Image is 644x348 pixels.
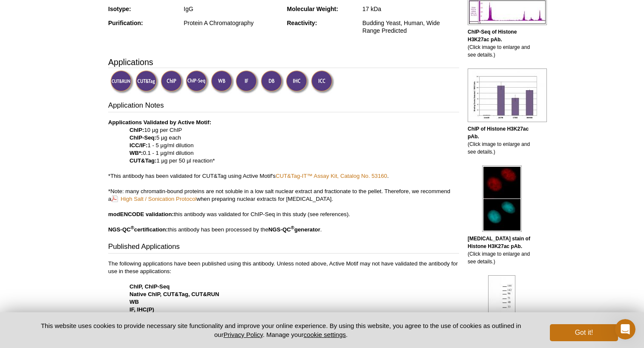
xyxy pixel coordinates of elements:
[468,126,529,140] b: ChIP of Histone H3K27ac pAb.
[468,236,530,249] b: [MEDICAL_DATA] stain of Histone H3K27ac pAb.
[224,331,263,338] a: Privacy Policy
[184,19,280,27] div: Protein A Chromatography
[135,70,159,94] img: CUT&Tag Validated
[108,119,211,126] b: Applications Validated by Active Motif:
[291,225,294,230] sup: ®
[129,283,170,290] strong: ChIP, ChIP-Seq
[261,70,284,94] img: Dot Blot Validated
[108,242,459,254] h3: Published Applications
[468,29,517,43] b: ChIP-Seq of Histone H3K27ac pAb.
[236,70,259,94] img: Immunofluorescence Validated
[304,331,346,338] button: cookie settings
[186,70,209,94] img: ChIP-Seq Validated
[482,165,522,232] img: Histone H3K27ac antibody (pAb) tested by immunofluorescence.
[108,100,459,112] h3: Application Notes
[184,5,280,13] div: IgG
[129,127,144,133] strong: ChIP:
[26,321,536,339] p: This website uses cookies to provide necessary site functionality and improve your online experie...
[129,142,148,148] strong: ICC/IF:
[276,173,387,179] a: CUT&Tag-IT™ Assay Kit, Catalog No. 53160
[108,119,459,234] p: 10 µg per ChIP 5 µg each 1 - 5 µg/ml dilution 0.1 - 1 µg/ml dilution 1 µg per 50 µl reaction* *Th...
[468,235,536,265] p: (Click image to enlarge and see details.)
[287,20,317,26] strong: Reactivity:
[129,134,156,141] strong: ChIP-Seq:
[108,226,168,233] b: NGS-QC certification:
[129,157,156,164] strong: CUT&Tag:
[468,28,536,59] p: (Click image to enlarge and see details.)
[108,6,131,12] strong: Isotype:
[129,306,154,313] strong: IF, IHC(P)
[615,319,635,339] iframe: Intercom live chat
[488,275,515,342] img: Histone H3K27ac antibody (pAb) tested by Western blot.
[131,225,134,230] sup: ®
[468,125,536,156] p: (Click image to enlarge and see details.)
[129,291,219,297] strong: Native ChIP, CUT&Tag, CUT&RUN
[286,70,309,94] img: Immunohistochemistry Validated
[161,70,184,94] img: ChIP Validated
[129,299,139,305] strong: WB
[550,324,618,341] button: Got it!
[108,211,174,217] b: modENCODE validation:
[108,260,459,344] p: The following applications have been published using this antibody. Unless noted above, Active Mo...
[108,20,143,26] strong: Purification:
[108,56,459,68] h3: Applications
[211,70,234,94] img: Western Blot Validated
[311,70,334,94] img: Immunocytochemistry Validated
[362,19,459,34] div: Budding Yeast, Human, Wide Range Predicted
[362,5,459,13] div: 17 kDa
[287,6,338,12] strong: Molecular Weight:
[110,70,134,94] img: CUT&RUN Validated
[268,226,320,233] b: NGS-QC generator
[111,195,196,203] a: High Salt / Sonication Protocol
[468,68,547,122] img: Histone H3K27ac antibody (pAb) tested by ChIP.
